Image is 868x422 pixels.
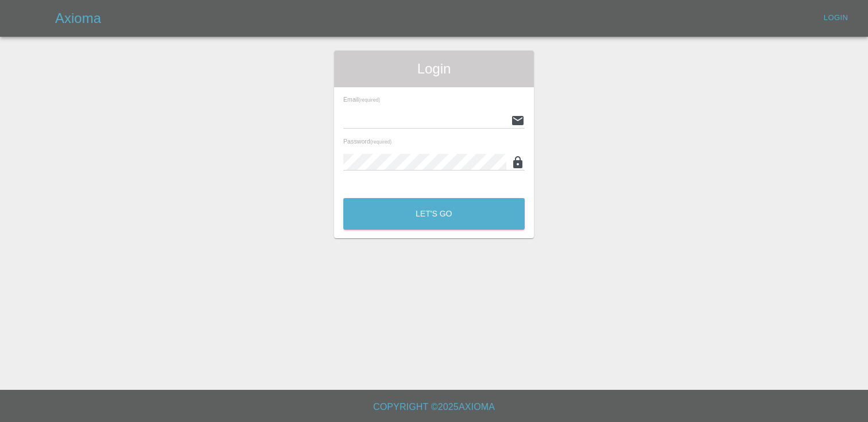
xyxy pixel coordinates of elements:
[343,96,380,103] span: Email
[9,399,859,415] h6: Copyright © 2025 Axioma
[343,60,525,78] span: Login
[55,9,101,28] h5: Axioma
[359,98,380,103] small: (required)
[817,9,854,27] a: Login
[370,140,392,145] small: (required)
[343,198,525,230] button: Let's Go
[343,138,392,145] span: Password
